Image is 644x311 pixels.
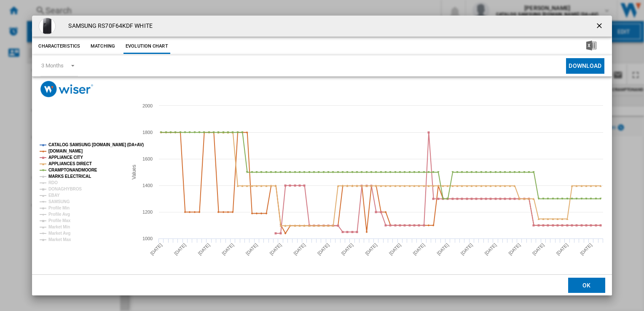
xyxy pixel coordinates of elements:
tspan: [DATE] [173,242,187,256]
tspan: 1600 [142,156,153,161]
tspan: MARKS ELECTRICAL [48,174,91,179]
tspan: CRAMPTONANDMOORE [48,168,97,172]
button: Matching [84,39,121,54]
tspan: [DATE] [580,242,593,256]
img: logo_wiser_300x94.png [40,81,93,97]
tspan: [DATE] [388,242,402,256]
tspan: [DATE] [245,242,259,256]
tspan: [DATE] [293,242,307,256]
tspan: 1200 [142,209,153,214]
tspan: [DATE] [484,242,498,256]
tspan: APPLIANCE CITY [48,155,83,160]
div: 3 Months [41,62,63,69]
h4: SAMSUNG RS70F64KDF WHITE [64,22,152,30]
button: Evolution chart [123,39,170,54]
tspan: [DATE] [531,242,545,256]
tspan: [DATE] [197,242,211,256]
button: Download [566,58,604,74]
tspan: Market Min [48,225,70,229]
tspan: 1800 [142,130,153,135]
tspan: SAMSUNG [48,199,70,204]
tspan: [DATE] [269,242,283,256]
tspan: [DATE] [150,242,164,256]
tspan: [DATE] [508,242,522,256]
tspan: [DATE] [365,242,378,256]
tspan: [DATE] [436,242,450,256]
img: excel-24x24.png [586,40,596,51]
tspan: EBAY [48,193,60,198]
tspan: DONAGHYBROS [48,187,82,191]
md-dialog: Product popup [32,16,612,295]
button: getI18NText('BUTTONS.CLOSE_DIALOG') [592,18,609,35]
tspan: APPLIANCES DIRECT [48,161,92,166]
button: Characteristics [36,39,82,54]
tspan: Profile Avg [48,212,70,217]
img: RS70F64KDFEU.jpg [39,18,56,35]
tspan: Market Max [48,237,71,242]
tspan: [DATE] [221,242,235,256]
button: Download in Excel [573,39,610,54]
tspan: Market Avg [48,231,70,236]
tspan: 1400 [142,183,153,188]
button: OK [568,278,605,293]
tspan: Profile Max [48,218,71,223]
tspan: 2000 [142,103,153,108]
tspan: Profile Min [48,206,70,210]
ng-md-icon: getI18NText('BUTTONS.CLOSE_DIALOG') [595,21,605,32]
tspan: [DATE] [555,242,569,256]
tspan: CATALOG SAMSUNG [DOMAIN_NAME] (DA+AV) [48,142,144,147]
tspan: Values [131,165,137,180]
tspan: [DATE] [341,242,354,256]
tspan: [DATE] [317,242,330,256]
tspan: [DOMAIN_NAME] [48,149,83,153]
tspan: [DATE] [460,242,474,256]
tspan: [DATE] [412,242,426,256]
tspan: 1000 [142,236,153,241]
tspan: RDO [48,180,58,185]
